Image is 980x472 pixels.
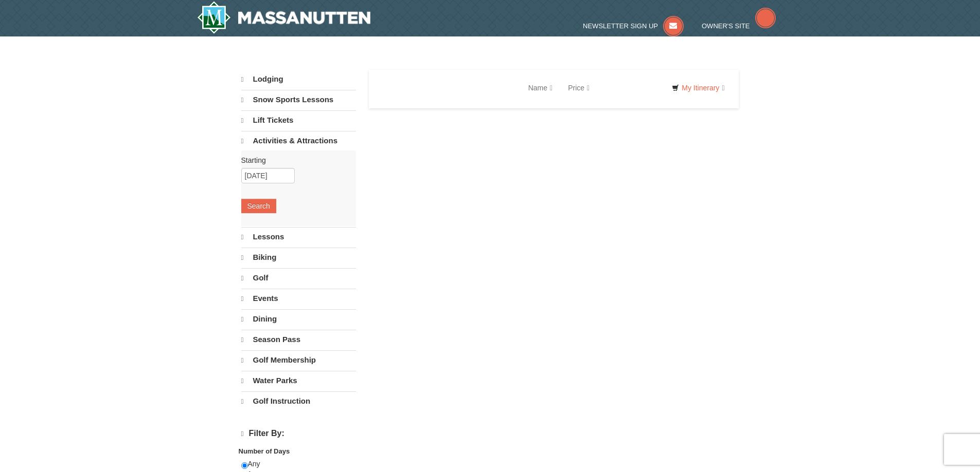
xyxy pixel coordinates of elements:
[239,447,290,455] strong: Number of Days
[241,289,356,308] a: Events
[702,22,776,30] a: Owner's Site
[241,70,356,89] a: Lodging
[241,110,356,130] a: Lift Tickets
[241,371,356,390] a: Water Parks
[241,330,356,349] a: Season Pass
[241,309,356,329] a: Dining
[665,80,731,96] a: My Itinerary
[583,22,684,30] a: Newsletter Sign Up
[241,90,356,109] a: Snow Sports Lessons
[583,22,658,30] span: Newsletter Sign Up
[241,391,356,411] a: Golf Instruction
[560,78,597,98] a: Price
[241,199,276,213] button: Search
[197,1,371,34] a: Massanutten Resort
[241,227,356,247] a: Lessons
[241,429,356,439] h4: Filter By:
[241,155,348,165] label: Starting
[702,22,750,30] span: Owner's Site
[197,1,371,34] img: Massanutten Resort Logo
[241,350,356,370] a: Golf Membership
[521,78,560,98] a: Name
[241,248,356,267] a: Biking
[241,131,356,150] a: Activities & Attractions
[241,268,356,288] a: Golf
